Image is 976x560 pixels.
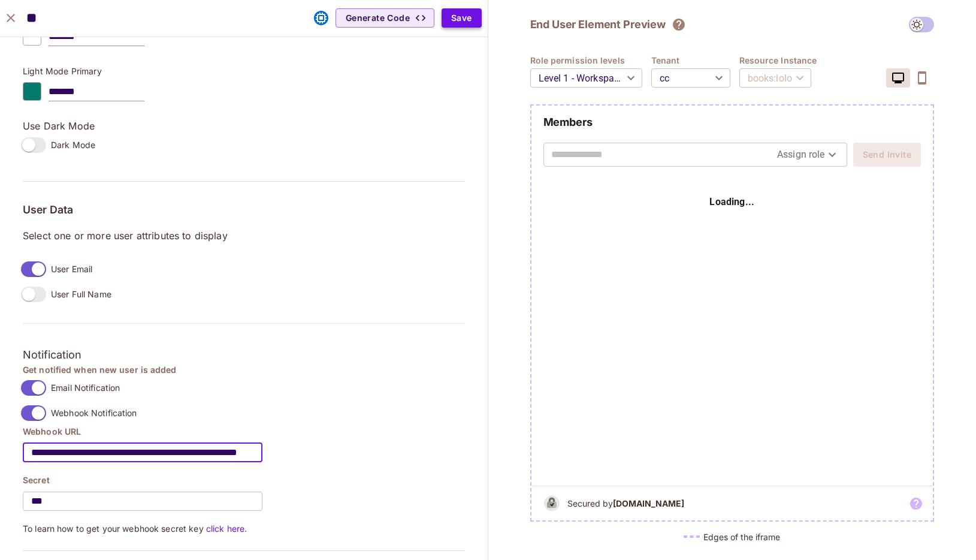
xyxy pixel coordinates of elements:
[51,382,120,393] span: Email Notification
[23,119,465,133] p: Use Dark Mode
[777,145,839,164] div: Assign role
[204,523,247,534] a: click here.
[543,115,921,130] h2: Members
[23,204,465,216] h5: User Data
[23,474,465,486] h4: Secret
[314,11,328,25] svg: This element was embedded
[567,498,684,509] h5: Secured by
[651,55,739,66] h4: Tenant
[23,346,465,364] h3: Notification
[336,8,434,28] button: Generate Code
[853,143,921,167] button: Send Invite
[23,364,465,375] h4: Get notified when new user is added
[709,195,754,209] h4: Loading...
[23,426,465,437] h4: Webhook URL
[442,8,482,28] button: Save
[23,229,465,242] p: Select one or more user attributes to display
[530,61,642,95] div: Level 1 - Workspace Owner
[530,55,651,66] h4: Role permission levels
[672,17,686,32] svg: The element will only show tenant specific content. No user information will be visible across te...
[703,531,780,543] h5: Edges of the iframe
[739,61,812,95] div: books : lolo
[51,407,137,419] span: Webhook Notification
[530,17,666,32] h2: End User Element Preview
[541,492,563,514] img: b&w logo
[51,139,95,150] span: Dark Mode
[613,498,684,508] b: [DOMAIN_NAME]
[23,523,465,534] p: To learn how to get your webhook secret key
[651,61,730,95] div: cc
[51,263,92,275] span: User Email
[23,67,465,76] p: Light Mode Primary
[51,288,111,300] span: User Full Name
[739,55,821,66] h4: Resource Instance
